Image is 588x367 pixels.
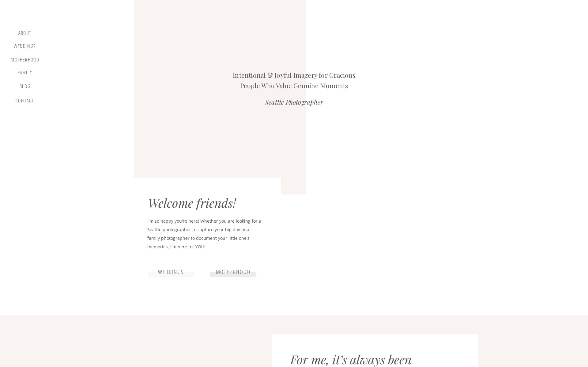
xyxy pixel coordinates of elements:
a: weddings [153,269,189,276]
a: Weddings [13,43,36,51]
a: motherhood [211,269,255,276]
div: Welcome friends! [148,195,256,213]
a: blog [16,83,34,92]
i: Seattle Photographer [265,98,323,106]
a: motherhood [11,57,40,64]
a: about [16,30,34,38]
a: Family [13,70,36,78]
h2: Intentional & Joyful Imagery for Gracious People Who Value Genuine Moments [226,70,362,88]
a: contact [14,98,35,106]
p: I'm so happy you're here! Whether you are looking for a Seattle photographer to capture your big ... [147,217,261,258]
